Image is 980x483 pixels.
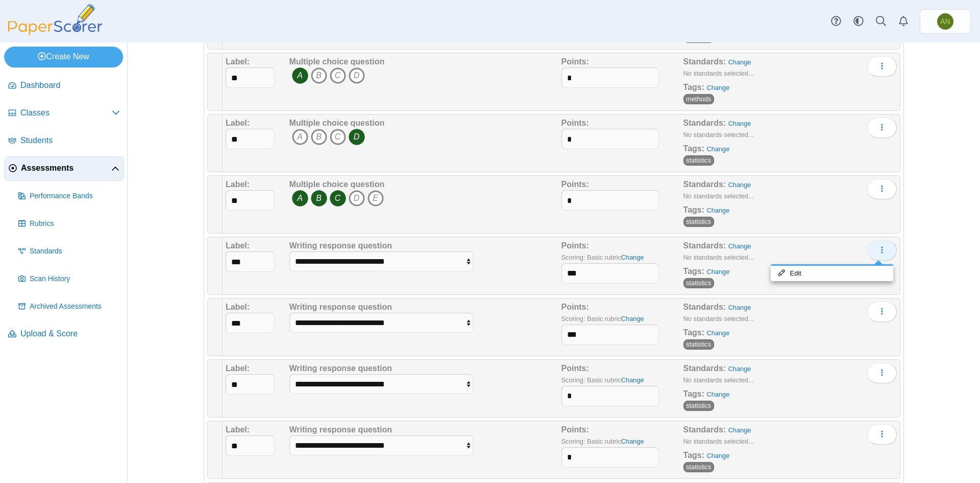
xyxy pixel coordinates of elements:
a: Change [707,145,730,153]
b: Standards: [683,241,726,250]
a: Alerts [892,10,915,33]
b: Points: [561,57,589,66]
b: Standards: [683,303,726,311]
a: Archived Assessments [14,294,124,319]
small: No standards selected... [683,70,754,77]
small: No standards selected... [683,254,754,261]
button: More options [867,302,897,322]
span: methods [683,94,714,104]
b: Multiple choice question [289,57,385,66]
b: Tags: [683,328,704,337]
b: Label: [226,303,250,311]
i: D [349,190,365,206]
a: Change [728,304,751,311]
a: Change [621,438,644,445]
span: statistics [683,462,714,472]
b: Points: [561,425,589,434]
span: Scan History [30,274,120,284]
a: Change [707,452,730,459]
b: Writing response question [289,425,393,434]
b: Standards: [683,180,726,189]
a: Change [707,206,730,214]
b: Label: [226,241,250,250]
small: Scoring: Basic rubric [561,254,644,261]
a: Change [621,315,644,323]
span: Upload & Score [20,328,120,339]
b: Label: [226,180,250,189]
a: Change [707,84,730,91]
a: Scan History [14,267,124,291]
b: Tags: [683,451,704,459]
i: D [349,67,365,84]
b: Writing response question [289,241,393,250]
small: No standards selected... [683,315,754,323]
b: Writing response question [289,364,393,373]
a: Change [728,365,751,373]
small: No standards selected... [683,192,754,200]
b: Tags: [683,389,704,398]
b: Standards: [683,364,726,373]
i: D [349,129,365,145]
small: Scoring: Basic rubric [561,438,644,445]
b: Tags: [683,144,704,153]
i: B [311,129,327,145]
span: Assessments [21,163,111,174]
small: No standards selected... [683,131,754,139]
button: More options [867,240,897,261]
b: Label: [226,119,250,127]
b: Standards: [683,57,726,66]
i: C [330,190,346,206]
button: More options [867,363,897,383]
b: Points: [561,241,589,250]
i: C [330,67,346,84]
i: B [311,190,327,206]
a: Abby Nance [920,9,971,34]
small: Scoring: Basic rubric [561,376,644,384]
span: statistics [683,155,714,166]
b: Points: [561,180,589,189]
button: More options [867,424,897,445]
span: Students [20,135,120,146]
a: Change [707,390,730,398]
a: Change [728,120,751,127]
a: Dashboard [4,74,124,98]
b: Points: [561,303,589,311]
a: Change [621,376,644,384]
span: Abby Nance [940,18,950,25]
b: Label: [226,364,250,373]
b: Tags: [683,83,704,91]
small: Scoring: Basic rubric [561,315,644,323]
i: E [367,190,384,206]
i: A [292,129,308,145]
a: Performance Bands [14,184,124,209]
a: Students [4,129,124,153]
i: C [330,129,346,145]
a: Upload & Score [4,322,124,347]
a: Edit [771,266,893,281]
b: Points: [561,119,589,127]
span: Rubrics [30,219,120,229]
b: Standards: [683,119,726,127]
a: Change [621,254,644,261]
a: PaperScorer [4,28,106,37]
b: Standards: [683,425,726,434]
b: Points: [561,364,589,373]
b: Label: [226,57,250,66]
span: Classes [20,107,112,119]
a: Change [707,268,730,275]
b: Tags: [683,205,704,214]
a: Change [707,329,730,337]
a: Change [728,242,751,250]
a: Standards [14,239,124,264]
i: B [311,67,327,84]
button: More options [867,56,897,77]
a: Change [728,181,751,189]
b: Multiple choice question [289,119,385,127]
a: Change [728,58,751,66]
span: Abby Nance [937,13,953,30]
small: No standards selected... [683,438,754,445]
span: Standards [30,246,120,257]
i: A [292,190,308,206]
img: PaperScorer [4,4,106,35]
small: No standards selected... [683,376,754,384]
